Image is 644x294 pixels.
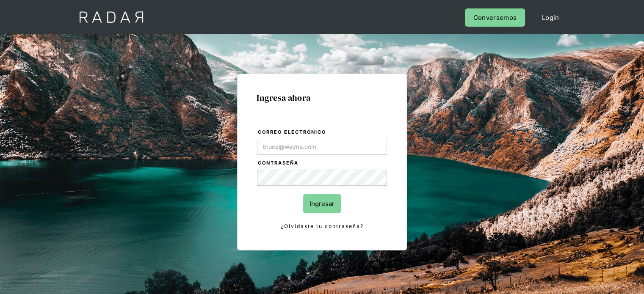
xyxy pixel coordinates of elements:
a: Login [533,8,568,27]
form: Login Form [257,128,387,231]
a: Conversemos [465,8,525,27]
a: ¿Olvidaste tu contraseña? [257,222,387,231]
label: Contraseña [258,159,387,168]
label: Correo electrónico [258,128,387,137]
h1: Ingresa ahora [257,93,387,102]
input: Ingresar [303,194,341,213]
input: bruce@wayne.com [257,139,387,155]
